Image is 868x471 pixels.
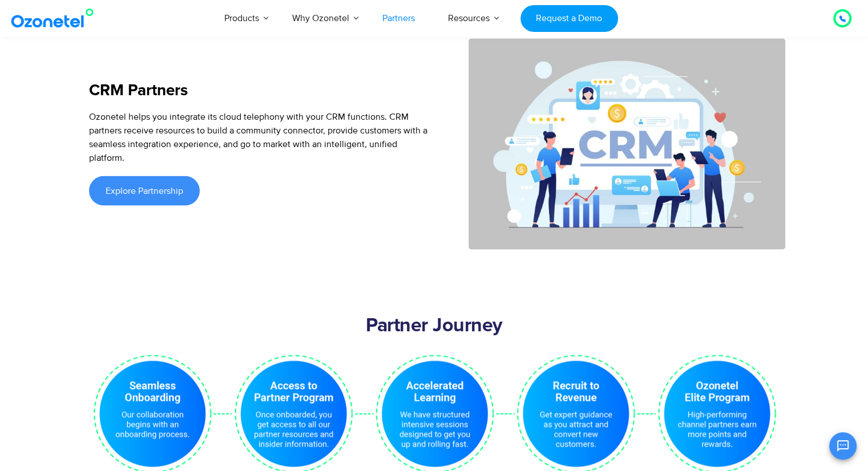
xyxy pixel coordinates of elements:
[89,176,200,205] a: Explore Partnership
[89,109,429,164] div: Ozonetel helps you integrate its cloud telephony with your CRM functions. CRM partners receive re...
[89,82,429,98] h5: CRM Partners
[520,5,618,32] a: Request a Demo
[89,314,780,337] h2: Partner Journey
[106,186,183,195] span: Explore Partnership
[829,432,857,460] button: Open chat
